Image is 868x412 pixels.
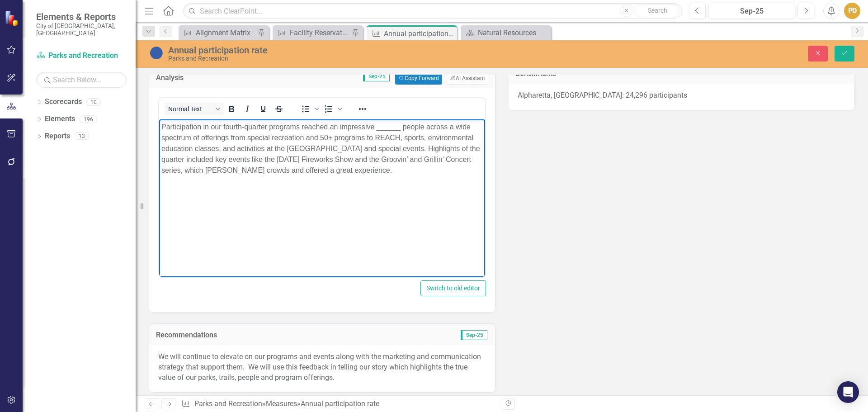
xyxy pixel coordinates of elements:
[149,46,164,60] img: No Information
[395,72,442,84] button: Copy Forward
[255,103,271,115] button: Underline
[45,131,70,142] a: Reports
[298,103,321,115] div: Bullet list
[355,103,370,115] button: Reveal or hide additional toolbar items
[518,90,845,101] p: Alpharetta, [GEOGRAPHIC_DATA]: 24,296 participants
[321,103,344,115] div: Numbered list
[301,399,379,408] div: Annual participation rate
[181,27,255,38] a: Alignment Matrix
[290,27,349,38] div: Facility Reservation Permits
[183,3,682,19] input: Search ClearPoint...
[36,11,127,22] span: Elements & Reports
[5,10,20,26] img: ClearPoint Strategy
[165,103,223,115] button: Block Normal Text
[158,352,486,383] p: We will continue to elevate on our programs and events along with the marketing and communication...
[478,27,549,38] div: Natural Resources
[515,70,848,78] h3: Benchmarks
[447,72,488,84] button: AI Assistant
[156,331,385,339] h3: Recommendations
[181,399,495,409] div: » »
[168,105,212,113] span: Normal Text
[75,133,89,140] div: 13
[224,103,239,115] button: Bold
[708,3,795,19] button: Sep-25
[36,72,127,88] input: Search Below...
[168,45,545,55] div: Annual participation rate
[712,6,792,17] div: Sep-25
[240,103,255,115] button: Italic
[45,97,82,107] a: Scorecards
[194,399,262,408] a: Parks and Recreation
[463,27,549,38] a: Natural Resources
[363,71,390,81] span: Sep-25
[844,3,860,19] button: PD
[45,114,75,124] a: Elements
[461,330,487,340] span: Sep-25
[168,55,545,62] div: Parks and Recreation
[275,27,349,38] a: Facility Reservation Permits
[648,7,667,14] span: Search
[384,28,455,39] div: Annual participation rate
[80,115,97,123] div: 196
[36,51,127,61] a: Parks and Recreation
[196,27,255,38] div: Alignment Matrix
[271,103,287,115] button: Strikethrough
[420,280,486,296] button: Switch to old editor
[36,22,127,37] small: City of [GEOGRAPHIC_DATA], [GEOGRAPHIC_DATA]
[266,399,297,408] a: Measures
[635,5,680,17] button: Search
[86,98,101,106] div: 10
[156,74,216,82] h3: Analysis
[837,381,859,403] div: Open Intercom Messenger
[159,119,485,277] iframe: Rich Text Area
